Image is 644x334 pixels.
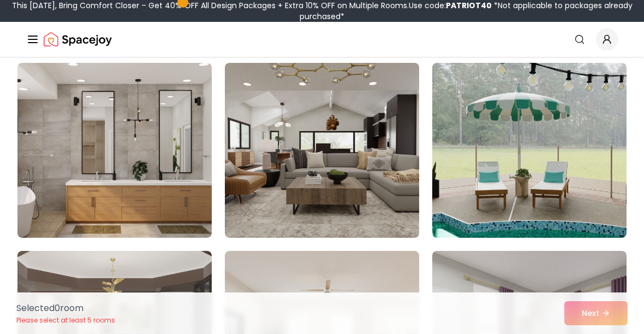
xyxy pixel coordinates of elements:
[225,63,419,238] img: Room room-32
[16,302,115,315] p: Selected 0 room
[44,28,112,50] img: Spacejoy Logo
[26,22,618,57] nav: Global
[17,63,212,238] img: Room room-31
[432,63,627,238] img: Room room-33
[44,28,112,50] a: Spacejoy
[16,316,115,325] p: Please select at least 5 rooms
